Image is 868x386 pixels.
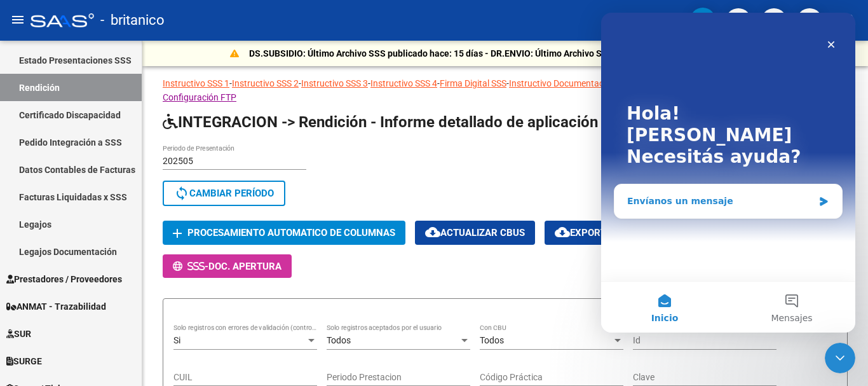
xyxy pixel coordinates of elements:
span: - [173,261,208,272]
mat-icon: cloud_download [425,224,440,240]
button: Exportar CSV [545,221,649,244]
span: - britanico [100,6,165,34]
a: Instructivo Documentación SSS [509,78,633,88]
span: SURGE [6,354,42,368]
mat-icon: cloud_download [555,224,570,240]
span: ANMAT - Trazabilidad [6,300,106,314]
span: Doc. Apertura [208,261,281,272]
iframe: Intercom live chat [825,343,855,373]
span: Prestadores / Proveedores [6,272,122,286]
mat-icon: menu [10,12,25,27]
a: Instructivo SSS 1 [163,78,229,88]
a: Instructivo SSS 2 [232,78,299,88]
a: Firma Digital SSS [440,78,506,88]
span: Procesamiento automatico de columnas [187,228,395,239]
span: Actualizar CBUs [425,227,525,238]
span: Cambiar Período [174,188,274,199]
mat-icon: sync [174,186,189,201]
a: Instructivo SSS 3 [301,78,368,88]
span: Todos [327,335,351,345]
span: INTEGRACION -> Rendición - Informe detallado de aplicación de fondos [163,113,671,131]
span: Todos [480,335,504,345]
span: Si [173,335,180,345]
mat-icon: add [170,226,185,241]
button: Actualizar CBUs [415,221,535,244]
button: Cambiar Período [163,181,285,206]
button: Procesamiento automatico de columnas [163,221,405,244]
span: Exportar CSV [555,227,639,238]
button: -Doc. Apertura [163,254,292,278]
p: - - - - - - - - [163,76,848,104]
span: SUR [6,327,31,341]
iframe: Intercom live chat [601,13,855,333]
p: DS.SUBSIDIO: Último Archivo SSS publicado hace: 15 días - DR.ENVIO: Último Archivo SSS publicado ... [249,46,710,60]
a: Instructivo SSS 4 [370,78,437,88]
